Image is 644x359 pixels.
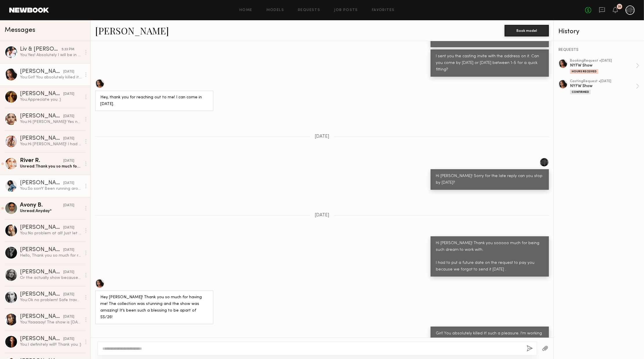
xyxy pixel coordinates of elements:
[20,119,82,125] div: You: Hi [PERSON_NAME]! Yes no problem. Let me adjust the booking. I'm working on getting a larger...
[63,181,74,186] div: [DATE]
[570,69,598,74] div: Hours Received
[95,24,169,37] a: [PERSON_NAME]
[570,63,636,68] div: NYFW Show
[436,240,544,273] div: Hi [PERSON_NAME]! Thank you sooooo much for being such dream to work with. I had to put a future ...
[63,136,74,141] div: [DATE]
[20,158,63,164] div: River R.
[505,25,549,36] button: Book model
[20,253,82,258] div: Hello, Thank you so much for reaching out. I’m truly honored to be considered! Unfortunately, I’v...
[20,91,63,97] div: [PERSON_NAME]
[20,292,63,297] div: [PERSON_NAME]
[63,314,74,320] div: [DATE]
[436,173,544,186] div: Hi [PERSON_NAME]! Sorry for the late reply can you stop by [DATE]?
[20,208,82,214] div: Unread: Anyday*
[63,225,74,231] div: [DATE]
[239,8,252,12] a: Home
[63,336,74,342] div: [DATE]
[20,180,63,186] div: [PERSON_NAME]
[570,80,639,94] a: castingRequest •[DATE]NYFW ShowConfirmed
[20,52,82,58] div: You: Yes! Absolutely I will be in touch :)
[63,69,74,75] div: [DATE]
[558,28,639,35] div: History
[20,75,82,80] div: You: Girl! You absolutely killed it! such a pleasure. I'm working on getting a bigger budget. Wou...
[100,294,208,321] div: Hey [PERSON_NAME]! Thank you so much for having me! The collection was stunning and the show was ...
[266,8,284,12] a: Models
[20,97,82,102] div: You: Appreciate you :)
[20,164,82,169] div: Unread: Thank you so much for the opportunity to work with you [PERSON_NAME]! I loved walking for...
[20,47,62,52] div: Liv & [PERSON_NAME]
[20,113,63,119] div: [PERSON_NAME]
[570,80,636,83] div: casting Request • [DATE]
[63,114,74,119] div: [DATE]
[63,247,74,253] div: [DATE]
[63,91,74,97] div: [DATE]
[20,275,82,281] div: Or the actually show because I wouldn’t be able to get there until 4
[63,292,74,297] div: [DATE]
[20,320,82,325] div: You: Yaaaaay! The show is [DATE] 4pm. Its a really short show. Are you free that day?
[436,53,544,73] div: I sent you the casting invite with the address on it. Can you come by [DATE] or [DATE] between 1-...
[558,48,639,52] div: REQUESTS
[570,90,591,94] div: Confirmed
[20,225,63,231] div: [PERSON_NAME]
[570,59,639,74] a: bookingRequest •[DATE]NYFW ShowHours Received
[570,83,636,89] div: NYFW Show
[20,269,63,275] div: [PERSON_NAME]
[20,231,82,236] div: You: No problem at all! Just let me know what time you an swing by [DATE]?
[315,134,329,139] span: [DATE]
[20,141,82,147] div: You: Hi [PERSON_NAME]! I had to put a future date because we forgot to send the request [DATE]
[100,94,208,108] div: Hey, thank you for reaching out to me! I can come in [DATE].
[63,158,74,164] div: [DATE]
[505,28,549,33] a: Book model
[20,247,63,253] div: [PERSON_NAME]
[62,47,74,52] div: 5:33 PM
[20,186,82,192] div: You: So sorrY Been running around like a crazy woman lol
[20,342,82,347] div: You: I definitely will!! Thank you :)
[334,8,358,12] a: Job Posts
[618,5,621,8] div: 31
[372,8,395,12] a: Favorites
[20,336,63,342] div: [PERSON_NAME]
[5,27,35,34] span: Messages
[20,69,63,75] div: [PERSON_NAME]
[20,297,82,303] div: You: Ok no problem! Safe travels!
[63,203,74,208] div: [DATE]
[20,136,63,141] div: [PERSON_NAME]
[570,59,636,63] div: booking Request • [DATE]
[20,202,63,208] div: Avony B.
[315,213,329,218] span: [DATE]
[63,270,74,275] div: [DATE]
[20,314,63,320] div: [PERSON_NAME]
[298,8,320,12] a: Requests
